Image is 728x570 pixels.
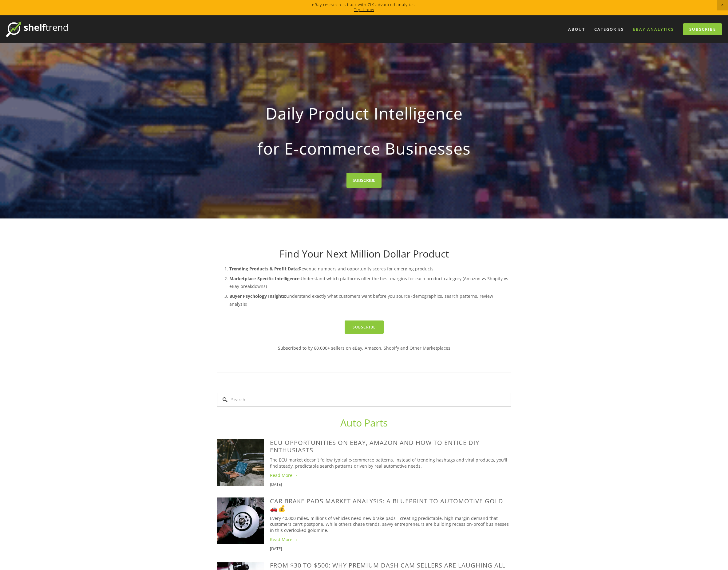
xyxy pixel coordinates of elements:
[229,275,511,290] p: Understand which platforms offer the best margins for each product category (Amazon vs Shopify vs...
[270,438,479,454] a: ECU Opportunities on eBay, Amazon and How to Entice DIY Enthusiasts
[217,393,511,407] input: Search
[270,515,511,533] p: Every 40,000 miles, millions of vehicles need new brake pads—creating predictable, high-margin de...
[629,24,678,34] a: eBay Analytics
[270,546,282,551] time: [DATE]
[217,497,270,544] a: Car Brake Pads Market Analysis: A Blueprint to Automotive Gold 🚗💰
[217,344,511,352] p: Subscribed to by 60,000+ sellers on eBay, Amazon, Shopify and Other Marketplaces
[270,497,503,513] a: Car Brake Pads Market Analysis: A Blueprint to Automotive Gold 🚗💰
[346,173,382,188] a: SUBSCRIBE
[354,7,374,12] a: Try it now
[227,99,501,128] strong: Daily Product Intelligence
[229,292,511,308] p: Understand exactly what customers want before you source (demographics, search patterns, review a...
[590,24,628,34] div: Categories
[340,416,388,429] a: Auto Parts
[229,276,301,281] strong: Marketplace-Specific Intelligence:
[217,248,511,260] h1: Find Your Next Million Dollar Product
[345,320,384,334] a: Subscribe
[217,497,264,544] img: Car Brake Pads Market Analysis: A Blueprint to Automotive Gold 🚗💰
[229,266,299,272] strong: Trending Products & Profit Data:
[217,439,264,486] img: ECU Opportunities on eBay, Amazon and How to Entice DIY Enthusiasts
[270,472,511,478] a: Read More →
[217,439,270,486] a: ECU Opportunities on eBay, Amazon and How to Entice DIY Enthusiasts
[227,134,501,163] strong: for E-commerce Businesses
[229,293,286,299] strong: Buyer Psychology Insights:
[683,23,722,35] a: Subscribe
[270,482,282,487] time: [DATE]
[6,22,68,37] img: ShelfTrend
[270,457,511,469] p: The ECU market doesn't follow typical e-commerce patterns. Instead of trending hashtags and viral...
[270,537,511,543] a: Read More →
[564,24,589,34] a: About
[229,265,511,273] p: Revenue numbers and opportunity scores for emerging products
